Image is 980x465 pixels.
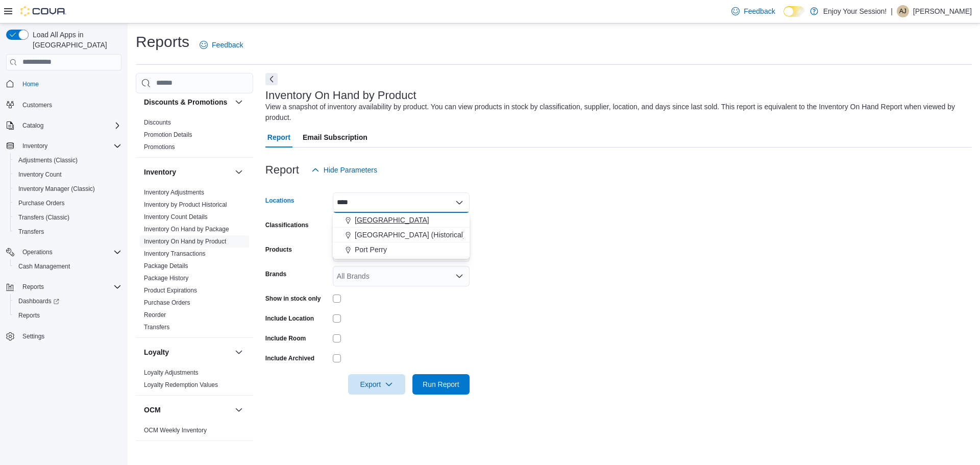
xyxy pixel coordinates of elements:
[10,210,126,225] button: Transfers (Classic)
[333,213,470,228] button: [GEOGRAPHIC_DATA]
[233,96,245,108] button: Discounts & Promotions
[10,153,126,167] button: Adjustments (Classic)
[136,366,253,395] div: Loyalty
[144,299,190,306] a: Purchase Orders
[144,213,208,221] span: Inventory Count Details
[14,295,63,307] a: Dashboards
[14,260,121,273] span: Cash Management
[22,142,47,150] span: Inventory
[265,102,967,123] div: View a snapshot of inventory availability by product. You can view products in stock by classific...
[233,166,245,178] button: Inventory
[18,185,95,193] span: Inventory Manager (Classic)
[136,186,253,337] div: Inventory
[18,156,78,164] span: Adjustments (Classic)
[144,167,231,177] button: Inventory
[144,188,204,197] span: Inventory Adjustments
[14,211,73,224] a: Transfers (Classic)
[144,201,227,209] span: Inventory by Product Historical
[144,119,171,126] a: Discounts
[144,324,169,331] a: Transfers
[136,116,253,157] div: Discounts & Promotions
[14,183,99,195] a: Inventory Manager (Classic)
[144,262,188,270] span: Package Details
[144,201,227,208] a: Inventory by Product Historical
[2,77,126,91] button: Home
[144,286,197,295] span: Product Expirations
[144,311,166,319] a: Reorder
[14,183,121,195] span: Inventory Manager (Classic)
[18,199,65,207] span: Purchase Orders
[144,250,206,257] a: Inventory Transactions
[727,1,779,21] a: Feedback
[6,72,121,371] nav: Complex example
[18,140,121,152] span: Inventory
[10,259,126,274] button: Cash Management
[333,228,470,242] button: [GEOGRAPHIC_DATA] (Historical)
[144,275,188,282] a: Package History
[144,97,231,107] button: Discounts & Promotions
[144,189,204,196] a: Inventory Adjustments
[136,424,253,440] div: OCM
[144,118,171,127] span: Discounts
[195,35,247,55] a: Feedback
[144,311,166,319] span: Reorder
[22,332,44,340] span: Settings
[10,308,126,323] button: Reports
[265,89,416,102] h3: Inventory On Hand by Product
[18,140,52,152] button: Inventory
[307,160,381,180] button: Hide Parameters
[18,281,121,293] span: Reports
[455,272,463,280] button: Open list of options
[267,127,290,148] span: Report
[14,226,48,238] a: Transfers
[265,246,292,254] label: Products
[265,164,299,176] h3: Report
[348,374,405,395] button: Export
[212,40,243,50] span: Feedback
[18,311,40,320] span: Reports
[355,215,429,225] span: [GEOGRAPHIC_DATA]
[18,213,69,222] span: Transfers (Classic)
[22,283,44,291] span: Reports
[18,99,56,111] a: Customers
[10,167,126,182] button: Inventory Count
[233,404,245,416] button: OCM
[14,197,121,209] span: Purchase Orders
[455,199,463,207] button: Close list of options
[783,6,805,17] input: Dark Mode
[324,165,377,175] span: Hide Parameters
[354,374,399,395] span: Export
[2,329,126,344] button: Settings
[265,221,309,229] label: Classifications
[144,213,208,221] a: Inventory Count Details
[144,225,229,233] span: Inventory On Hand by Package
[333,213,470,257] div: Choose from the following options
[897,5,909,17] div: Aleshia Jennings
[265,314,314,323] label: Include Location
[22,101,52,109] span: Customers
[144,238,226,245] a: Inventory On Hand by Product
[14,309,121,322] span: Reports
[144,426,207,434] span: OCM Weekly Inventory
[144,131,192,139] span: Promotion Details
[2,97,126,112] button: Customers
[14,197,69,209] a: Purchase Orders
[14,154,121,166] span: Adjustments (Classic)
[744,6,775,16] span: Feedback
[144,381,218,388] a: Loyalty Redemption Values
[18,119,47,132] button: Catalog
[233,346,245,358] button: Loyalty
[14,211,121,224] span: Transfers (Classic)
[14,168,66,181] a: Inventory Count
[355,230,465,240] span: [GEOGRAPHIC_DATA] (Historical)
[144,323,169,331] span: Transfers
[265,73,278,85] button: Next
[18,330,48,342] a: Settings
[20,6,66,16] img: Cova
[10,196,126,210] button: Purchase Orders
[29,30,121,50] span: Load All Apps in [GEOGRAPHIC_DATA]
[144,369,199,376] a: Loyalty Adjustments
[10,182,126,196] button: Inventory Manager (Classic)
[10,225,126,239] button: Transfers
